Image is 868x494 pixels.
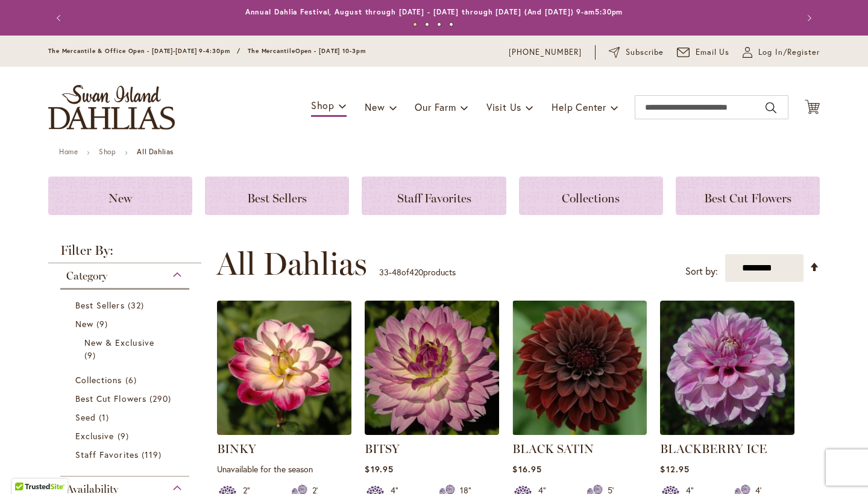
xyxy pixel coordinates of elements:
span: Best Sellers [247,191,307,205]
iframe: Launch Accessibility Center [9,451,43,485]
a: Log In/Register [743,46,820,58]
a: BITSY [365,426,499,437]
span: 48 [392,266,401,278]
span: New [75,318,93,330]
span: 9 [84,349,99,361]
a: store logo [48,85,175,130]
span: 1 [99,411,112,424]
a: BINKY [217,426,351,437]
span: New [108,191,132,205]
label: Sort by: [685,260,718,283]
span: Collections [562,191,620,205]
span: Open - [DATE] 10-3pm [295,47,366,55]
a: Email Us [677,46,730,58]
span: 420 [409,266,423,278]
p: Unavailable for the season [217,463,351,475]
p: - of products [379,263,456,282]
a: New [48,177,192,215]
a: BLACKBERRY ICE [660,442,767,456]
span: $12.95 [660,463,689,475]
span: 32 [128,299,147,311]
span: 9 [96,317,111,330]
a: Exclusive [75,430,177,442]
span: Best Cut Flowers [75,393,146,404]
span: New [365,101,385,113]
span: Best Cut Flowers [704,191,791,205]
a: Collections [519,177,663,215]
a: BINKY [217,442,256,456]
span: 9 [118,430,132,442]
button: 1 of 4 [413,22,417,27]
a: Staff Favorites [75,448,177,461]
span: 6 [125,374,140,386]
span: Category [66,269,107,283]
a: BITSY [365,442,400,456]
a: Best Cut Flowers [75,392,177,405]
span: Shop [311,99,335,111]
a: New &amp; Exclusive [84,336,168,361]
button: 3 of 4 [437,22,441,27]
span: Visit Us [486,101,521,113]
span: $16.95 [512,463,541,475]
a: BLACK SATIN [512,426,647,437]
button: 4 of 4 [449,22,453,27]
a: Subscribe [609,46,664,58]
button: Next [796,6,820,30]
strong: Filter By: [48,244,201,263]
a: Collections [75,374,177,386]
span: Email Us [696,46,730,58]
span: 290 [149,392,174,405]
span: Log In/Register [758,46,820,58]
a: Best Sellers [205,177,349,215]
img: BITSY [365,301,499,435]
span: Staff Favorites [397,191,471,205]
span: 119 [142,448,165,461]
span: All Dahlias [216,246,367,282]
strong: All Dahlias [137,147,174,156]
a: BLACKBERRY ICE [660,426,794,437]
span: Subscribe [626,46,664,58]
span: New & Exclusive [84,337,154,348]
span: Best Sellers [75,299,125,311]
span: Exclusive [75,430,114,442]
a: Annual Dahlia Festival, August through [DATE] - [DATE] through [DATE] (And [DATE]) 9-am5:30pm [245,7,623,16]
a: BLACK SATIN [512,442,594,456]
a: Staff Favorites [362,177,506,215]
a: Best Sellers [75,299,177,311]
span: $19.95 [365,463,393,475]
a: New [75,317,177,330]
span: Our Farm [415,101,456,113]
a: Shop [99,147,116,156]
button: Previous [48,6,72,30]
a: Home [59,147,78,156]
img: BLACK SATIN [512,301,647,435]
a: Best Cut Flowers [676,177,820,215]
a: [PHONE_NUMBER] [509,46,582,58]
span: The Mercantile & Office Open - [DATE]-[DATE] 9-4:30pm / The Mercantile [48,47,295,55]
button: 2 of 4 [425,22,429,27]
img: BINKY [217,301,351,435]
img: BLACKBERRY ICE [660,301,794,435]
span: Help Center [552,101,606,113]
span: Staff Favorites [75,449,139,460]
span: Seed [75,411,96,423]
a: Seed [75,411,177,424]
span: 33 [379,266,389,278]
span: Collections [75,374,122,386]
